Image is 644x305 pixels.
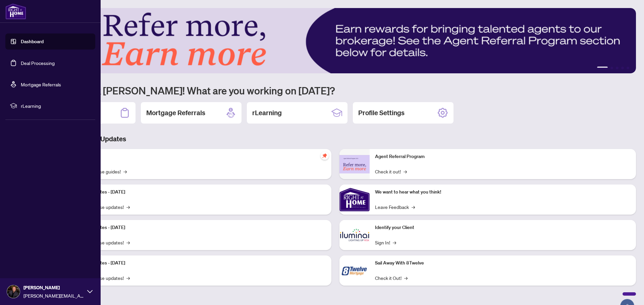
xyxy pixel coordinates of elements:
img: Sail Away With 8Twelve [339,255,370,286]
span: → [126,239,130,246]
span: [PERSON_NAME] [23,284,84,291]
p: Platform Updates - [DATE] [70,224,326,231]
button: 2 [610,67,613,69]
span: → [126,274,130,282]
a: Check it out!→ [375,168,407,175]
button: Open asap [617,282,637,302]
span: → [126,203,130,211]
span: → [123,168,127,175]
p: Agent Referral Program [375,153,631,160]
p: Platform Updates - [DATE] [70,188,326,196]
p: Self-Help [70,153,326,160]
h2: Mortgage Referrals [146,108,205,118]
span: [PERSON_NAME][EMAIL_ADDRESS][DOMAIN_NAME] [23,292,84,299]
span: → [393,239,396,246]
p: We want to hear what you think! [375,188,631,196]
a: Deal Processing [21,60,55,66]
img: Identify your Client [339,220,370,250]
h1: Welcome back [PERSON_NAME]! What are you working on [DATE]? [35,84,636,97]
span: rLearning [21,102,91,109]
img: Profile Icon [7,285,20,298]
p: Identify your Client [375,224,631,231]
span: → [404,274,408,282]
h3: Brokerage & Industry Updates [35,134,636,144]
img: Agent Referral Program [339,155,370,173]
a: Leave Feedback→ [375,203,415,211]
p: Platform Updates - [DATE] [70,259,326,267]
button: 4 [621,67,624,69]
img: logo [5,3,26,19]
button: 5 [627,67,629,69]
span: → [412,203,415,211]
a: Check it Out!→ [375,274,408,282]
button: 3 [616,67,619,69]
span: → [404,168,407,175]
button: 1 [597,67,608,69]
a: Sign In!→ [375,239,396,246]
img: We want to hear what you think! [339,184,370,215]
a: Mortgage Referrals [21,81,61,87]
span: pushpin [321,152,329,160]
img: Slide 0 [35,8,636,73]
a: Dashboard [21,39,44,45]
h2: rLearning [252,108,282,118]
p: Sail Away With 8Twelve [375,259,631,267]
h2: Profile Settings [358,108,405,118]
